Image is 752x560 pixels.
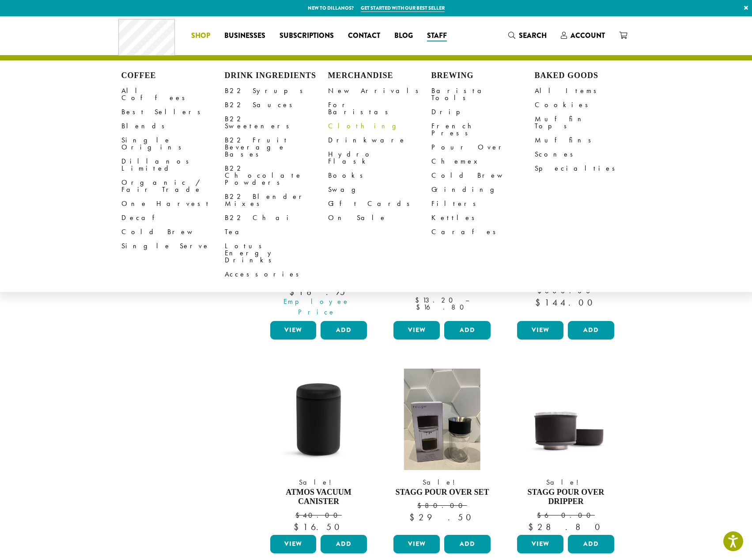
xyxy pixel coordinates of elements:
[121,133,225,154] a: Single Origins
[280,30,334,41] span: Subscriptions
[404,369,480,470] img: Stagg-Pour-Over-e1678840135887.png
[393,535,440,553] a: View
[328,98,431,119] a: For Baristas
[515,369,616,531] a: Sale! Stagg Pour Over Dripper $60.00
[416,302,423,312] span: $
[328,183,431,197] a: Swag
[431,197,535,211] a: Filters
[535,71,638,81] h4: Baked Goods
[519,30,547,41] span: Search
[225,112,328,133] a: B22 Sweeteners
[225,211,328,225] a: B22 Chai
[427,30,447,41] span: Staff
[121,105,225,119] a: Best Sellers
[270,321,317,340] a: View
[268,369,369,470] img: Atmos-Canister-1200x-300x300.png
[270,535,317,553] a: View
[294,521,343,533] bdi: 16.50
[415,295,423,305] span: $
[225,190,328,211] a: B22 Blender Mixes
[409,511,475,523] bdi: 29.50
[121,154,225,175] a: Dillanos Limited
[225,133,328,161] a: B22 Fruit Beverage Bases
[121,211,225,225] a: Decaf
[295,511,303,520] span: $
[535,147,638,161] a: Scones
[225,71,328,81] h4: Drink Ingredients
[225,225,328,239] a: Tea
[416,302,468,312] bdi: 16.80
[535,297,596,308] bdi: 144.00
[328,211,431,225] a: On Sale
[268,477,370,488] span: Sale!
[121,197,225,211] a: One Harvest
[328,84,431,98] a: New Arrivals
[225,267,328,281] a: Accessories
[444,535,491,553] button: Add
[295,511,342,520] bdi: 40.00
[184,29,217,43] a: Shop
[537,511,544,520] span: $
[515,369,616,470] img: Stagg-X-Pour-Over-with-Filter-1200x-300x300.jpeg
[394,30,413,41] span: Blog
[535,297,544,308] span: $
[121,239,225,253] a: Single Serve
[431,119,535,140] a: French Press
[191,30,210,41] span: Shop
[391,369,493,531] a: Sale! Stagg Pour Over Set $80.00
[328,119,431,133] a: Clothing
[415,295,457,305] bdi: 13.20
[225,84,328,98] a: B22 Syrups
[121,225,225,239] a: Cold Brew
[535,84,638,98] a: All Items
[431,183,535,197] a: Grinding
[224,30,265,41] span: Businesses
[444,321,491,340] button: Add
[328,133,431,147] a: Drinkware
[121,84,225,105] a: All Coffees
[417,501,467,510] bdi: 80.00
[294,521,303,533] span: $
[431,168,535,183] a: Cold Brew
[121,71,225,81] h4: Coffee
[328,147,431,168] a: Hydro Flask
[391,477,493,488] span: Sale!
[431,84,535,105] a: Barista Tools
[391,488,493,497] h4: Stagg Pour Over Set
[568,535,614,553] button: Add
[535,112,638,133] a: Muffin Tops
[535,161,638,175] a: Specialties
[328,71,431,81] h4: Merchandise
[321,535,367,553] button: Add
[528,521,604,533] bdi: 28.80
[515,488,616,507] h4: Stagg Pour Over Dripper
[517,321,563,340] a: View
[225,98,328,112] a: B22 Sauces
[393,321,440,340] a: View
[431,71,535,81] h4: Brewing
[501,28,554,43] a: Search
[431,154,535,168] a: Chemex
[409,511,419,523] span: $
[431,211,535,225] a: Kettles
[431,225,535,239] a: Carafes
[268,488,370,507] h4: Atmos Vacuum Canister
[121,119,225,133] a: Blends
[465,295,469,305] span: –
[121,175,225,197] a: Organic / Fair Trade
[535,133,638,147] a: Muffins
[537,511,595,520] bdi: 60.00
[417,501,425,510] span: $
[420,29,454,43] a: Staff
[528,521,537,533] span: $
[361,4,445,12] a: Get started with our best seller
[431,105,535,119] a: Drip
[535,98,638,112] a: Cookies
[515,477,616,488] span: Sale!
[268,369,370,531] a: Sale! Atmos Vacuum Canister $40.00
[348,30,380,41] span: Contact
[265,296,370,317] span: Employee Price
[328,168,431,183] a: Books
[225,161,328,190] a: B22 Chocolate Powders
[431,140,535,154] a: Pour Over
